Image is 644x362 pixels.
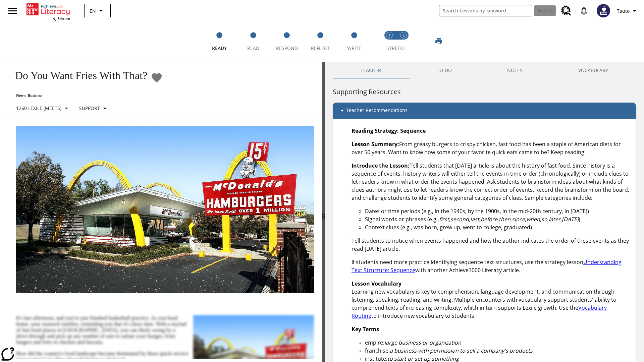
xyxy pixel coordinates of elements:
[541,216,547,223] em: so
[480,62,551,78] button: NOTES
[352,140,399,148] strong: Lesson Summary:
[575,2,593,19] a: Notifications
[8,69,147,82] h1: Do You Want Fries With That?
[352,127,399,134] strong: Reading Strategy:
[365,339,631,347] li: empire:
[200,23,239,60] button: Ready step 1 of 5
[352,325,379,333] strong: Key Terms
[301,23,340,60] button: Reflect step 4 of 5
[352,258,631,274] p: If students need more practice identifying sequence text structures, use the strategy lesson with...
[481,216,497,223] em: before
[365,223,631,231] li: Context clues (e.g., was born, grew up, went to college, graduated)
[352,140,631,156] p: From greasy burgers to crispy chicken, fast food has been a staple of American diets for over 50 ...
[322,62,325,362] div: Press Enter or Spacebar and then press right and left arrow keys to move the slider
[151,72,163,83] button: Add to Favorites - Do You Want Fries With That?
[403,33,405,38] text: 2
[593,2,614,19] button: Select a new avatar
[13,102,73,114] button: Select Lexile, 1260 Lexile (Meets)
[347,45,361,51] span: Write
[16,105,61,112] p: 1260 Lexile (Meets)
[3,1,22,21] button: Open side menu
[389,33,390,38] text: 1
[52,16,70,21] span: NJ Edition
[439,216,449,223] em: first
[8,93,163,98] p: News: Business
[76,102,112,114] button: Scaffolds, Support
[333,103,636,119] div: Teacher Recommendations
[386,45,407,51] span: STRETCH
[365,207,631,215] li: Dates or time periods (e.g., in the 1940s, by the 1900s, in the mid-20th century, in [DATE])
[90,7,96,14] span: EN
[380,23,399,60] button: Stretch Read step 1 of 2
[614,5,641,17] button: Profile/Settings
[26,2,70,21] div: Home
[499,216,511,223] em: then
[233,23,272,60] button: Read step 2 of 5
[352,237,631,253] p: Tell students to notice when events happened and how the author indicates the order of these even...
[526,216,540,223] em: when
[16,126,314,294] img: One of the first McDonald's stores, with the iconic red sign and golden arches.
[557,2,575,20] a: Resource Center, Will open in new tab
[428,35,449,47] button: Print
[267,23,306,60] button: Respond step 3 of 5
[352,280,631,320] p: Learning new vocabulary is key to comprehension, language development, and communication through ...
[409,62,480,78] button: TO-DO
[597,4,610,17] img: Avatar
[400,127,426,134] strong: Sequence
[333,62,409,78] button: Teacher
[346,107,408,115] p: Teacher Recommendations
[335,23,374,60] button: Write step 5 of 5
[276,45,298,51] span: Respond
[450,216,469,223] em: second
[365,347,631,355] li: franchise:
[562,216,579,223] em: [DATE]
[79,105,100,112] p: Support
[311,45,330,51] span: Reflect
[333,62,636,78] div: Instructional Panel Tabs
[384,339,461,346] em: large business or organization
[325,62,644,362] div: activity
[390,347,533,354] em: a business with permission to sell a company's products
[87,5,108,17] button: Language: EN, Select a language
[394,23,413,60] button: Stretch Respond step 2 of 2
[365,215,631,223] li: Signal words or phrases (e.g., , , , , , , , , , )
[550,62,636,78] button: VOCABULARY
[512,216,525,223] em: since
[470,216,479,223] em: last
[247,45,259,51] span: Read
[549,216,560,223] em: later
[212,45,227,51] span: Ready
[617,7,630,14] span: Tauto
[333,86,636,97] h6: Supporting Resources
[439,5,532,16] input: search field
[352,162,410,169] strong: Introduce the Lesson:
[352,162,631,202] p: Tell students that [DATE] article is about the history of fast food. Since history is a sequence ...
[352,280,401,287] strong: Lesson Vocabulary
